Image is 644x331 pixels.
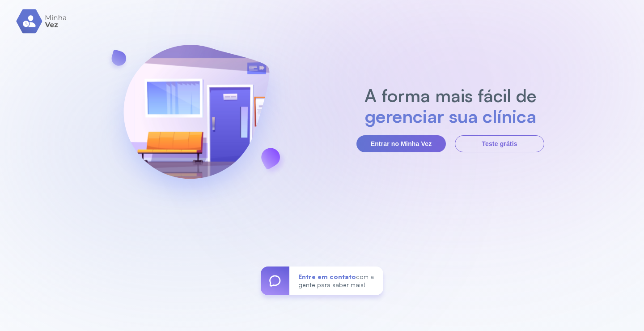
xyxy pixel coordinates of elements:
[100,21,293,216] img: banner-login.svg
[360,85,541,106] h2: A forma mais fácil de
[261,267,383,295] a: Entre em contatocom a gente para saber mais!
[298,273,356,280] span: Entre em contato
[455,135,544,152] button: Teste grátis
[356,135,446,152] button: Entrar no Minha Vez
[360,106,541,126] h2: gerenciar sua clínica
[16,9,68,34] img: logo.svg
[289,267,383,295] div: com a gente para saber mais!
